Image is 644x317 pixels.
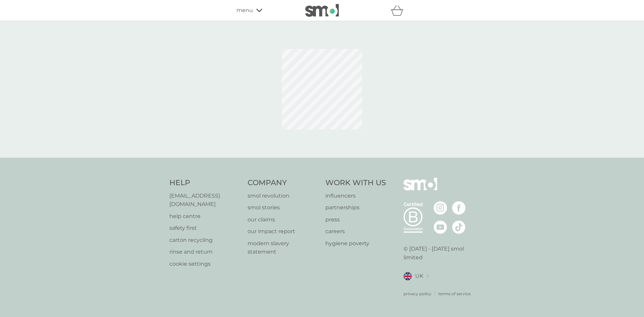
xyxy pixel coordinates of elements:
h4: Work With Us [325,178,386,188]
a: rinse and return [169,248,241,256]
img: select a new location [427,274,429,278]
p: © [DATE] - [DATE] smol limited [404,245,475,262]
a: influencers [325,192,386,200]
img: visit the smol Instagram page [434,201,447,215]
img: visit the smol Facebook page [452,201,466,215]
a: safety first [169,224,241,232]
a: help centre [169,212,241,221]
a: modern slavery statement [248,239,319,256]
a: hygiene poverty [325,239,386,248]
h4: Company [248,178,319,188]
a: our claims [248,215,319,224]
span: menu [236,6,253,15]
a: our impact report [248,227,319,236]
a: terms of service [438,290,471,297]
a: careers [325,227,386,236]
span: UK [415,272,423,280]
div: basket [391,4,408,17]
a: partnerships [325,203,386,212]
img: visit the smol Youtube page [434,220,447,234]
a: cookie settings [169,260,241,268]
a: smol stories [248,203,319,212]
a: privacy policy [404,290,431,297]
a: [EMAIL_ADDRESS][DOMAIN_NAME] [169,192,241,209]
h4: Help [169,178,241,188]
img: visit the smol Tiktok page [452,220,466,234]
a: carton recycling [169,236,241,245]
img: smol [404,178,437,201]
img: smol [305,4,339,17]
a: press [325,215,386,224]
a: smol revolution [248,192,319,200]
img: UK flag [404,272,412,280]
